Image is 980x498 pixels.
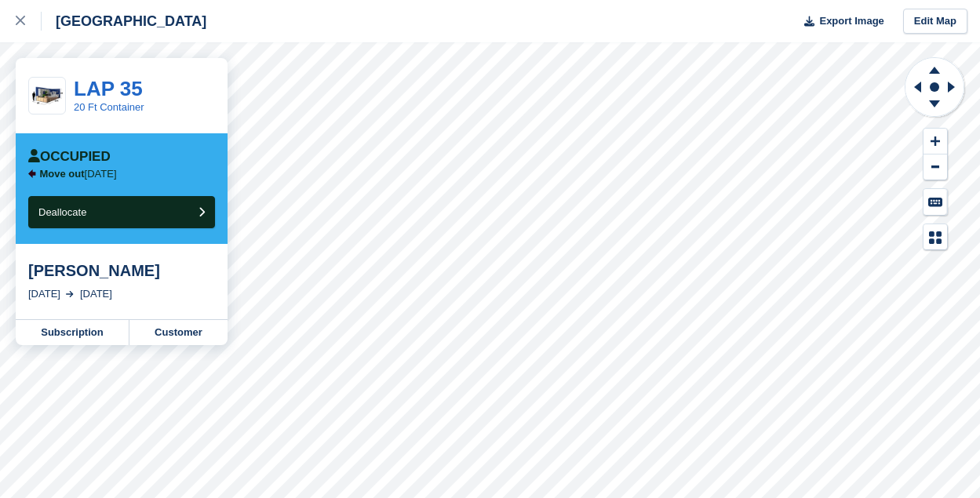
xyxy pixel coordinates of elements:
img: 20-ft-container%20(32).jpg [29,82,65,110]
button: Export Image [795,9,884,35]
span: Deallocate [38,206,86,218]
div: [GEOGRAPHIC_DATA] [42,12,206,31]
span: Export Image [819,13,883,29]
a: Subscription [16,320,129,345]
span: Move out [40,168,85,180]
button: Zoom Out [924,154,947,180]
img: arrow-right-light-icn-cde0832a797a2874e46488d9cf13f60e5c3a73dbe684e267c42b8395dfbc2abf.svg [66,291,74,297]
button: Map Legend [924,224,947,250]
img: arrow-left-icn-90495f2de72eb5bd0bd1c3c35deca35cc13f817d75bef06ecd7c0b315636ce7e.svg [28,169,36,178]
a: Edit Map [903,9,967,35]
p: [DATE] [40,168,117,180]
div: Occupied [28,149,111,165]
button: Deallocate [28,196,215,228]
button: Keyboard Shortcuts [924,189,947,215]
div: [DATE] [28,286,60,302]
a: Customer [129,320,228,345]
a: 20 Ft Container [74,101,144,113]
div: [PERSON_NAME] [28,261,215,280]
button: Zoom In [924,129,947,154]
a: LAP 35 [74,77,143,100]
div: [DATE] [80,286,112,302]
